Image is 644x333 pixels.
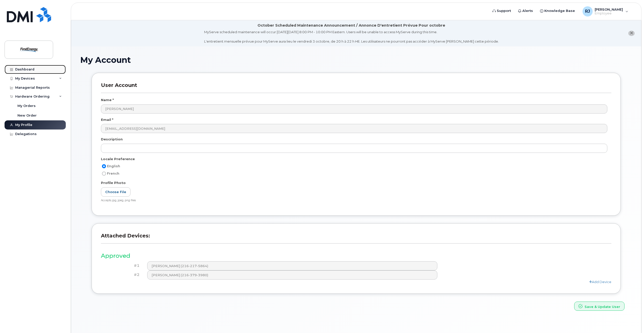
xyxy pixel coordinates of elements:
[257,23,445,28] div: October Scheduled Maintenance Announcement / Annonce D'entretient Prévue Pour octobre
[102,164,106,168] input: English
[101,137,123,142] label: Description
[105,264,140,268] h4: #1
[204,30,499,44] div: MyServe scheduled maintenance will occur [DATE][DATE] 8:00 PM - 10:00 PM Eastern. Users will be u...
[101,157,135,161] label: Locale Preference
[101,187,131,197] label: Choose File
[622,311,640,329] iframe: Messenger Launcher
[101,180,126,185] label: Profile Photo
[107,164,120,168] span: English
[628,31,635,36] button: close notification
[105,273,140,277] h4: #2
[101,117,113,122] label: Email *
[102,172,106,176] input: French
[574,302,625,311] button: Save & Update User
[101,199,607,202] div: Accepts jpg, jpeg, png files
[101,82,611,93] h3: User Account
[107,172,119,175] span: French
[101,253,611,259] h3: Approved
[101,233,611,244] h3: Attached Devices:
[589,280,611,284] a: Add Device
[80,55,632,64] h1: My Account
[101,98,114,102] label: Name *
